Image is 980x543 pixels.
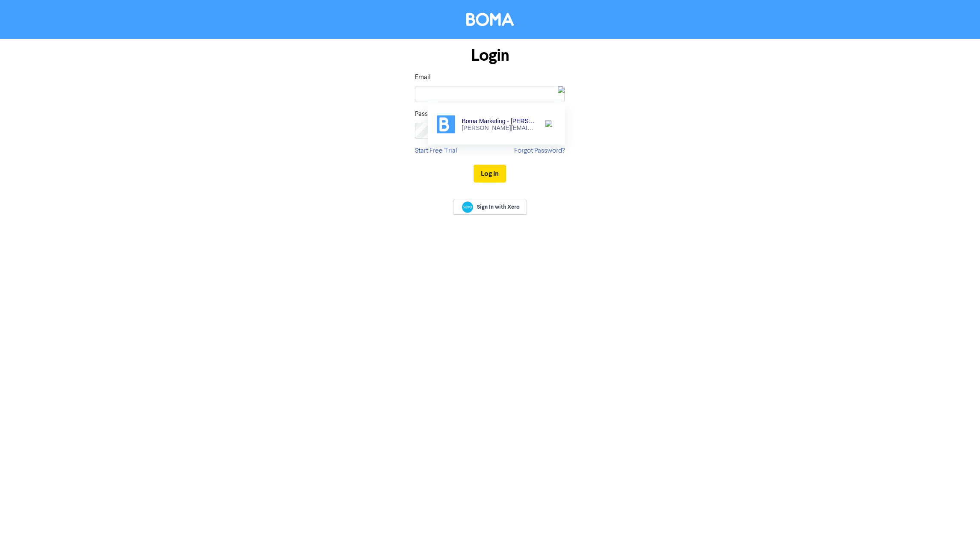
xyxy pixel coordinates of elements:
a: Sign In with Xero [453,200,527,215]
a: Forgot Password? [514,146,565,156]
a: Start Free Trial [415,146,457,156]
img: BOMA Logo [466,13,514,26]
h1: Login [415,46,565,65]
label: Password [415,109,443,119]
button: Log In [474,165,506,183]
span: Sign In with Xero [477,203,520,211]
label: Email [415,72,431,83]
img: Xero logo [462,201,473,213]
iframe: Chat Widget [937,502,980,543]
